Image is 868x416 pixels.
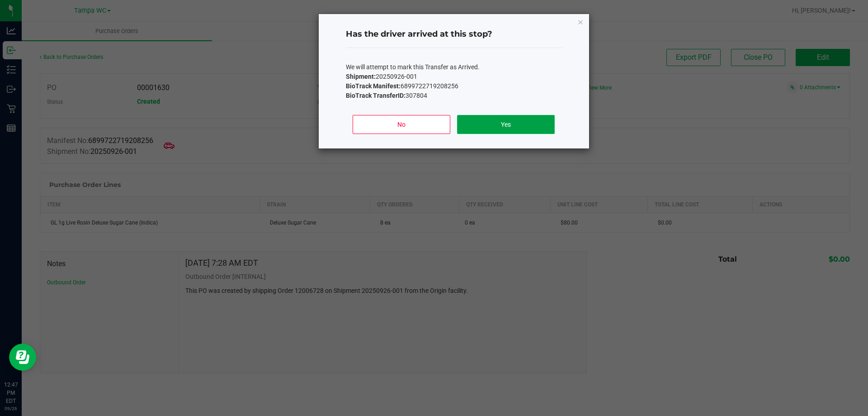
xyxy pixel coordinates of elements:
[9,344,36,371] iframe: Resource center
[346,91,562,100] p: 307804
[346,73,376,80] b: Shipment:
[457,115,554,134] button: Yes
[346,29,562,40] h4: Has the driver arrived at this stop?
[346,72,562,81] p: 20250926-001
[353,115,450,134] button: No
[346,81,562,91] p: 6899722719208256
[577,16,584,27] button: Close
[346,92,406,99] b: BioTrack TransferID:
[346,82,401,90] b: BioTrack Manifest:
[346,62,562,72] p: We will attempt to mark this Transfer as Arrived.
